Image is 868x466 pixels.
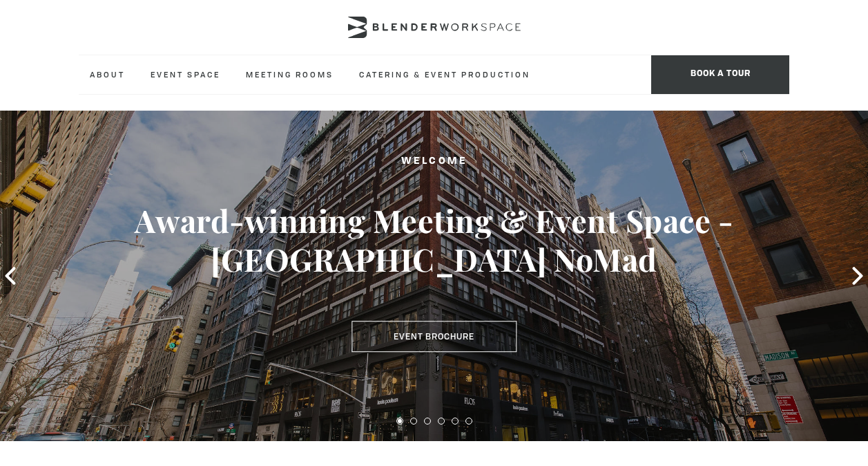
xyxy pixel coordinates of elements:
span: Book a tour [651,55,789,94]
a: About [79,55,136,93]
a: Event Space [139,55,231,93]
a: Catering & Event Production [348,55,541,93]
h3: Award-winning Meeting & Event Space - [GEOGRAPHIC_DATA] NoMad [44,201,824,279]
a: Event Brochure [351,321,517,353]
a: Meeting Rooms [235,55,345,93]
h2: Welcome [44,153,824,170]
